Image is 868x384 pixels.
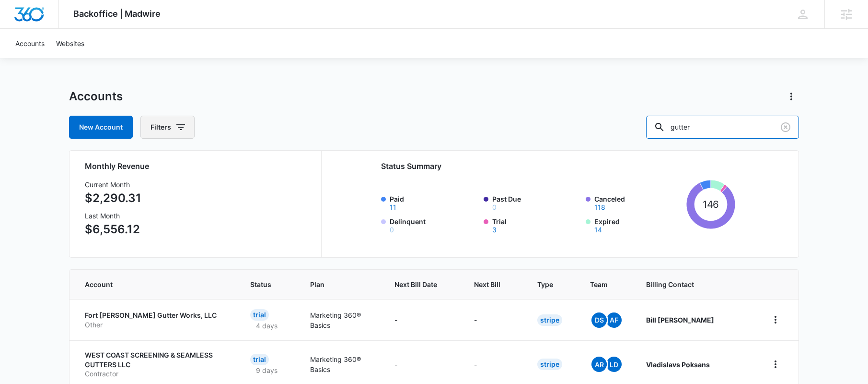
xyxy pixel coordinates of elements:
button: Canceled [594,204,605,211]
p: Contractor [85,369,227,379]
span: Plan [310,279,371,289]
span: Account [85,279,213,289]
h3: Last Month [85,211,141,221]
td: - [383,299,463,340]
strong: Vladislavs Poksans [646,360,710,369]
div: Stripe [537,314,562,326]
span: Backoffice | Madwire [73,9,161,19]
p: 4 days [250,321,283,331]
span: Next Bill Date [394,279,437,289]
p: 9 days [250,365,283,375]
div: Trial [250,354,269,365]
span: LD [606,357,622,372]
button: Paid [390,204,396,211]
label: Past Due [492,194,580,211]
div: Trial [250,309,269,321]
a: Accounts [10,29,50,58]
h2: Monthly Revenue [85,160,310,172]
h2: Status Summary [381,160,735,172]
div: Stripe [537,359,562,370]
span: Team [590,279,609,289]
button: Expired [594,227,602,233]
span: Billing Contact [646,279,745,289]
strong: Bill [PERSON_NAME] [646,316,714,324]
td: - [463,299,526,340]
p: Marketing 360® Basics [310,354,371,374]
label: Canceled [594,194,683,211]
button: home [768,357,783,372]
label: Expired [594,216,683,233]
p: Marketing 360® Basics [310,310,371,330]
label: Delinquent [390,216,478,233]
p: $6,556.12 [85,221,141,238]
span: Type [537,279,553,289]
button: Clear [778,120,793,135]
span: Next Bill [474,279,500,289]
button: Filters [140,116,195,139]
button: Actions [784,89,799,104]
label: Trial [492,216,580,233]
span: DS [591,312,607,328]
p: $2,290.31 [85,190,141,207]
span: AR [591,357,607,372]
label: Paid [390,194,478,211]
p: WEST COAST SCREENING & SEAMLESS GUTTERS LLC [85,350,227,369]
a: Websites [50,29,90,58]
h1: Accounts [69,89,123,104]
span: AF [606,312,622,328]
button: Trial [492,227,497,233]
span: Status [250,279,273,289]
input: Search [646,116,799,139]
tspan: 146 [702,198,719,210]
h3: Current Month [85,180,141,190]
p: Fort [PERSON_NAME] Gutter Works, LLC [85,311,227,320]
a: Fort [PERSON_NAME] Gutter Works, LLCOther [85,311,227,329]
a: WEST COAST SCREENING & SEAMLESS GUTTERS LLCContractor [85,350,227,379]
button: home [768,312,783,327]
a: New Account [69,116,133,139]
p: Other [85,320,227,330]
